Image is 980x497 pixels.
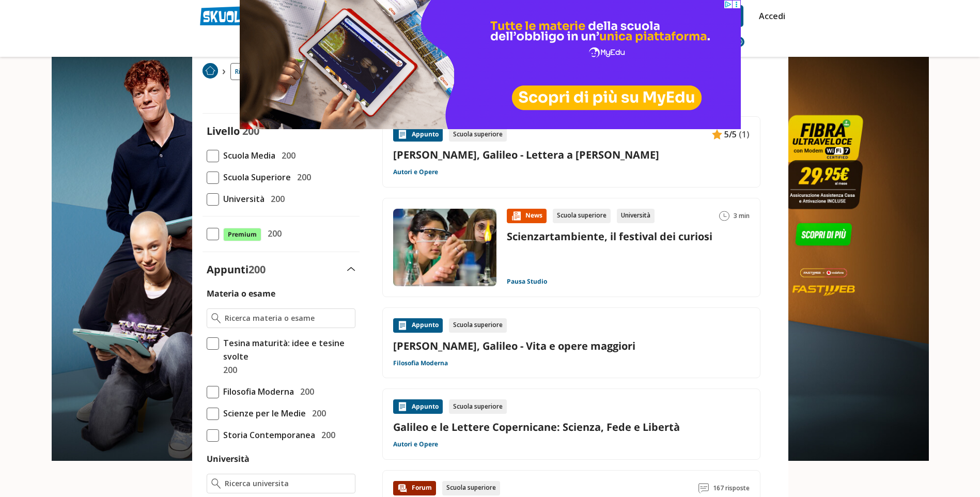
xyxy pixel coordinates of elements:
[308,407,326,420] span: 200
[277,149,295,162] span: 200
[719,211,729,221] img: Tempo lettura
[449,318,507,333] div: Scuola superiore
[397,129,408,139] img: Appunti contenuto
[219,336,355,363] span: Tesina maturità: idee e tesine svolte
[293,170,311,184] span: 200
[248,262,266,276] span: 200
[219,385,294,398] span: Filosofia Moderna
[739,128,750,141] span: (1)
[219,363,237,377] span: 200
[219,407,306,420] span: Scienze per le Medie
[393,359,448,367] a: Filosofia Moderna
[393,420,750,434] a: Galileo e le Lettere Copernicane: Scienza, Fede e Libertà
[207,262,266,276] label: Appunti
[724,128,737,141] span: 5/5
[397,483,408,493] img: Forum contenuto
[219,192,265,206] span: Università
[507,209,547,223] div: News
[211,313,221,323] img: Ricerca materia o esame
[203,63,218,79] img: Home
[225,313,350,323] input: Ricerca materia o esame
[393,318,443,333] div: Appunto
[230,63,261,80] a: Ricerca
[393,148,750,162] a: [PERSON_NAME], Galileo - Lettera a [PERSON_NAME]
[207,453,250,464] label: Università
[219,170,291,184] span: Scuola Superiore
[393,399,443,414] div: Appunto
[734,209,750,223] span: 3 min
[449,399,507,414] div: Scuola superiore
[553,209,611,223] div: Scuola superiore
[442,481,500,495] div: Scuola superiore
[225,478,350,489] input: Ricerca universita
[393,440,438,448] a: Autori e Opere
[393,168,438,176] a: Autori e Opere
[507,277,547,286] a: Pausa Studio
[296,385,314,398] span: 200
[347,267,355,271] img: Apri e chiudi sezione
[617,209,655,223] div: Università
[507,229,712,243] a: Scienzartambiente, il festival dei curiosi
[393,127,443,142] div: Appunto
[449,127,507,142] div: Scuola superiore
[211,478,221,489] img: Ricerca universita
[393,339,750,353] a: [PERSON_NAME], Galileo - Vita e opere maggiori
[242,124,259,138] span: 200
[393,481,436,495] div: Forum
[267,192,285,206] span: 200
[207,124,240,138] label: Livello
[317,428,335,442] span: 200
[511,211,521,221] img: News contenuto
[393,209,496,286] img: Immagine news
[397,320,408,331] img: Appunti contenuto
[713,481,750,495] span: 167 risposte
[397,401,408,412] img: Appunti contenuto
[759,5,781,27] a: Accedi
[219,149,275,162] span: Scuola Media
[207,288,275,299] label: Materia o esame
[223,228,261,241] span: Premium
[698,483,709,493] img: Commenti lettura
[263,227,282,240] span: 200
[203,63,218,80] a: Home
[219,428,315,442] span: Storia Contemporanea
[712,129,722,139] img: Appunti contenuto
